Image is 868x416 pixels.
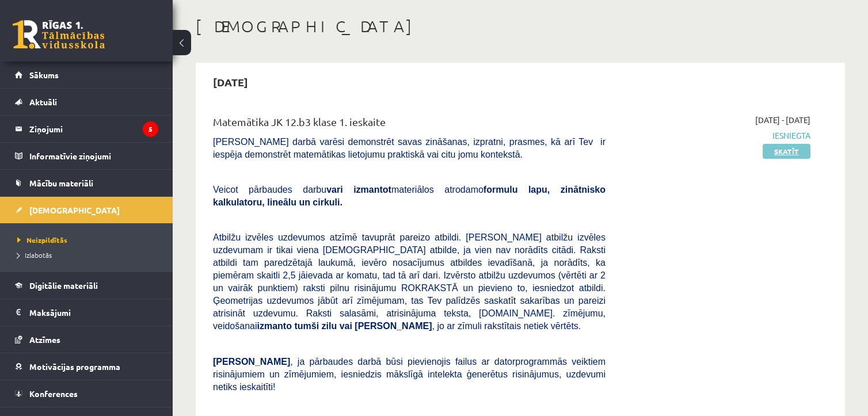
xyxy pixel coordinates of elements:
[15,143,158,169] a: Informatīvie ziņojumi
[15,62,158,88] a: Sākums
[29,299,158,326] legend: Maksājumi
[15,272,158,299] a: Digitālie materiāli
[213,185,606,207] span: Veicot pārbaudes darbu materiālos atrodamo
[15,116,158,142] a: Ziņojumi5
[29,143,158,169] legend: Informatīvie ziņojumi
[15,299,158,326] a: Maksājumi
[143,121,158,137] i: 5
[29,70,59,80] span: Sākums
[213,114,606,135] div: Matemātika JK 12.b3 klase 1. ieskaite
[29,205,120,215] span: [DEMOGRAPHIC_DATA]
[29,97,57,107] span: Aktuāli
[15,353,158,380] a: Motivācijas programma
[13,20,105,49] a: Rīgas 1. Tālmācības vidusskola
[29,116,158,142] legend: Ziņojumi
[29,388,78,399] span: Konferences
[196,17,845,36] h1: [DEMOGRAPHIC_DATA]
[213,357,290,367] span: [PERSON_NAME]
[294,321,432,331] b: tumši zilu vai [PERSON_NAME]
[15,326,158,353] a: Atzīmes
[17,250,52,259] span: Izlabotās
[213,137,606,159] span: [PERSON_NAME] darbā varēsi demonstrēt savas zināšanas, izpratni, prasmes, kā arī Tev ir iespēja d...
[15,380,158,407] a: Konferences
[29,280,98,291] span: Digitālie materiāli
[213,357,606,392] span: , ja pārbaudes darbā būsi pievienojis failus ar datorprogrammās veiktiem risinājumiem un zīmējumi...
[257,321,292,331] b: izmanto
[17,235,161,245] a: Neizpildītās
[755,114,810,126] span: [DATE] - [DATE]
[15,170,158,196] a: Mācību materiāli
[17,235,67,245] span: Neizpildītās
[201,68,260,96] h2: [DATE]
[15,197,158,223] a: [DEMOGRAPHIC_DATA]
[15,89,158,115] a: Aktuāli
[623,129,810,142] span: Iesniegta
[213,185,606,207] b: formulu lapu, zinātnisko kalkulatoru, lineālu un cirkuli.
[29,178,93,188] span: Mācību materiāli
[29,361,120,372] span: Motivācijas programma
[763,144,810,159] a: Skatīt
[326,185,391,194] b: vari izmantot
[213,232,606,331] span: Atbilžu izvēles uzdevumos atzīmē tavuprāt pareizo atbildi. [PERSON_NAME] atbilžu izvēles uzdevuma...
[17,250,161,260] a: Izlabotās
[29,334,60,345] span: Atzīmes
